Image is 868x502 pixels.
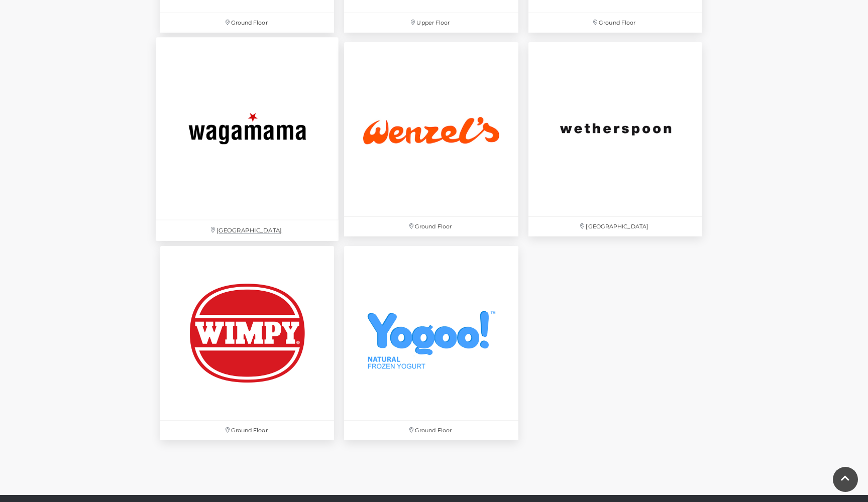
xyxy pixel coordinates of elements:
p: [GEOGRAPHIC_DATA] [528,217,702,236]
p: Ground Floor [344,421,518,440]
p: Ground Floor [160,13,334,33]
a: Ground Floor [155,241,339,445]
p: Ground Floor [344,217,518,236]
a: [GEOGRAPHIC_DATA] [523,37,707,241]
img: Yogoo at Festival Place [344,246,518,420]
p: Ground Floor [160,421,334,440]
a: [GEOGRAPHIC_DATA] [151,32,344,246]
p: Ground Floor [528,13,702,33]
p: [GEOGRAPHIC_DATA] [156,220,339,241]
p: Upper Floor [344,13,518,33]
a: Yogoo at Festival Place Ground Floor [339,241,523,445]
a: Ground Floor [339,37,523,241]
